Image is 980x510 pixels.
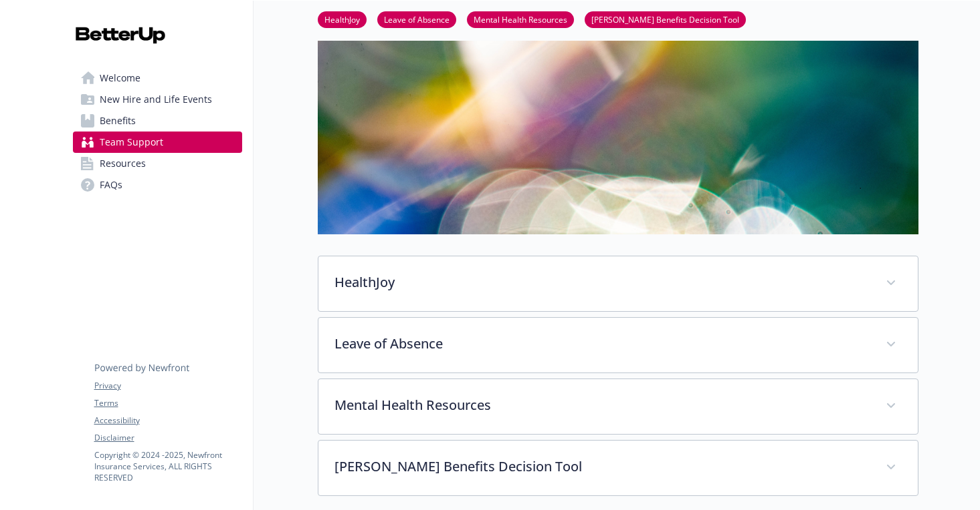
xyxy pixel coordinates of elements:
[318,41,918,234] img: team support page banner
[334,457,870,477] p: [PERSON_NAME] Benefits Decision Tool
[73,110,242,132] a: Benefits
[73,153,242,174] a: Resources
[100,67,140,89] span: Welcome
[94,432,241,444] a: Disclaimer
[100,89,212,110] span: New Hire and Life Events
[73,89,242,110] a: New Hire and Life Events
[318,318,918,372] div: Leave of Absence
[94,397,241,409] a: Terms
[100,132,163,153] span: Team Support
[318,256,918,311] div: HealthJoy
[94,380,241,392] a: Privacy
[334,334,870,354] p: Leave of Absence
[377,13,456,25] a: Leave of Absence
[73,174,242,196] a: FAQs
[100,110,136,132] span: Benefits
[100,153,146,174] span: Resources
[334,395,870,415] p: Mental Health Resources
[73,67,242,89] a: Welcome
[318,13,367,25] a: HealthJoy
[318,441,918,495] div: [PERSON_NAME] Benefits Decision Tool
[73,132,242,153] a: Team Support
[94,415,241,427] a: Accessibility
[100,174,122,196] span: FAQs
[585,13,746,25] a: [PERSON_NAME] Benefits Decision Tool
[334,272,870,292] p: HealthJoy
[467,13,574,25] a: Mental Health Resources
[318,379,918,434] div: Mental Health Resources
[94,449,241,483] p: Copyright © 2024 - 2025 , Newfront Insurance Services, ALL RIGHTS RESERVED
